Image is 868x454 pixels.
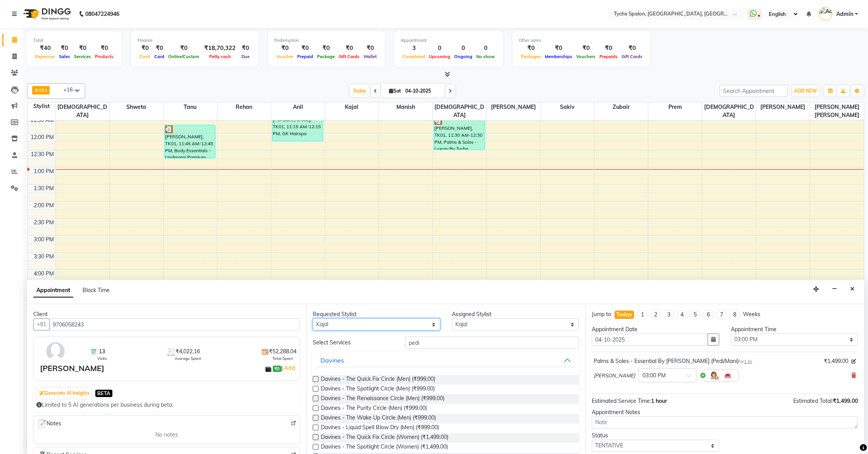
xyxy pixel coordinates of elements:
div: Jump to [592,310,611,318]
div: Total [33,37,115,44]
li: 8 [730,310,740,319]
div: [PERSON_NAME], TK01, 11:45 AM-12:45 PM, Body Essentials - Underarm Premium [165,125,215,158]
div: Appointment Time [731,325,858,334]
span: Online/Custom [166,54,201,59]
span: | [281,363,296,373]
div: ₹0 [152,44,166,53]
div: ₹0 [72,44,93,53]
span: Davines - The Renaissance Circle (Men) (₹999.00) [321,394,444,404]
div: Assigned Stylist [452,310,579,318]
span: Rehan [217,102,271,112]
span: ₹1,499.00 [833,397,858,404]
img: Interior.png [723,371,732,380]
input: Search by service name [405,337,579,349]
span: Voucher [274,54,295,59]
button: Generate AI Insights [37,388,91,399]
div: ₹0 [574,44,598,53]
span: Upcoming [427,54,452,59]
span: Shweta [110,102,163,112]
li: 4 [677,310,687,319]
span: 1 hour [651,397,667,404]
span: Estimated Service Time: [592,397,651,404]
span: 1 hr [744,359,752,364]
span: Notes [37,419,61,429]
span: Expenses [33,54,57,59]
li: 5 [690,310,700,319]
span: Block Time [83,287,110,294]
div: ₹0 [362,44,379,53]
li: 6 [703,310,713,319]
span: Davines - The Spotlight Circle (Men) (₹999.00) [321,385,435,394]
span: Vouchers [574,54,598,59]
div: ₹0 [620,44,644,53]
div: Appointment Date [592,325,719,334]
span: No notes [155,431,178,439]
span: Card [152,54,166,59]
li: 1 [637,310,648,319]
img: logo [20,3,73,25]
div: 2:30 PM [32,218,55,227]
div: 0 [427,44,452,53]
span: ₹4,022.16 [176,347,200,356]
div: ₹0 [519,44,543,53]
a: x [44,87,47,93]
div: ₹0 [295,44,315,53]
b: 08047224946 [85,3,119,25]
span: Admin [836,10,853,18]
img: avatar [44,340,67,363]
li: 7 [716,310,727,319]
span: Davines - The Quick Fix Circle (Women) (₹1,499.00) [321,433,448,443]
span: [PERSON_NAME] [487,102,540,112]
div: ₹0 [57,44,72,53]
div: ₹40 [33,44,57,53]
div: Palms & Soles - Essential By [PERSON_NAME] (Pedi/Mani) [594,357,752,365]
span: Davines - The Quick Fix Circle (Men) (₹999.00) [321,375,435,385]
button: ADD NEW [792,86,819,96]
span: ₹52,288.04 [269,347,296,356]
span: 13 [99,347,105,356]
div: Appointment Notes [592,408,858,416]
span: ₹1,499.00 [824,357,848,365]
span: ADD NEW [794,88,817,94]
div: ₹0 [166,44,201,53]
div: 0 [474,44,497,53]
div: 12:30 PM [29,150,55,158]
div: [PERSON_NAME] [40,363,104,374]
input: 2025-10-04 [403,85,442,97]
div: Redemption [274,37,379,44]
span: Anil [271,102,325,112]
span: Petty cash [207,54,233,59]
div: 4:00 PM [32,270,55,278]
div: 1:30 PM [32,184,55,193]
span: Packages [519,54,543,59]
span: Wallet [362,54,379,59]
div: Client [33,310,300,318]
span: Cash [138,54,152,59]
div: 3:00 PM [32,236,55,244]
div: ₹18,70,322 [201,44,239,53]
span: Average Spent [175,356,201,361]
span: Ongoing [452,54,474,59]
div: ₹0 [337,44,362,53]
span: Sales [57,54,72,59]
span: Gift Cards [337,54,362,59]
span: Prem [648,102,702,112]
span: Services [72,54,93,59]
span: Sat [387,88,403,94]
span: Prepaids [598,54,620,59]
img: Admin [819,7,832,21]
div: Stylist [28,102,55,110]
span: Total Spent [272,356,293,361]
div: Limited to 5 AI generations per business during beta. [36,401,297,409]
span: Manish [379,102,432,112]
i: Edit price [851,359,856,364]
button: Close [847,283,858,295]
span: Package [315,54,337,59]
input: Search by Name/Mobile/Email/Code [49,318,300,330]
div: 12:00 PM [29,133,55,141]
div: ₹0 [315,44,337,53]
span: +16 [64,86,79,93]
div: 1:00 PM [32,167,55,175]
span: Appointment [33,284,73,298]
span: ₹0 [273,366,281,372]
